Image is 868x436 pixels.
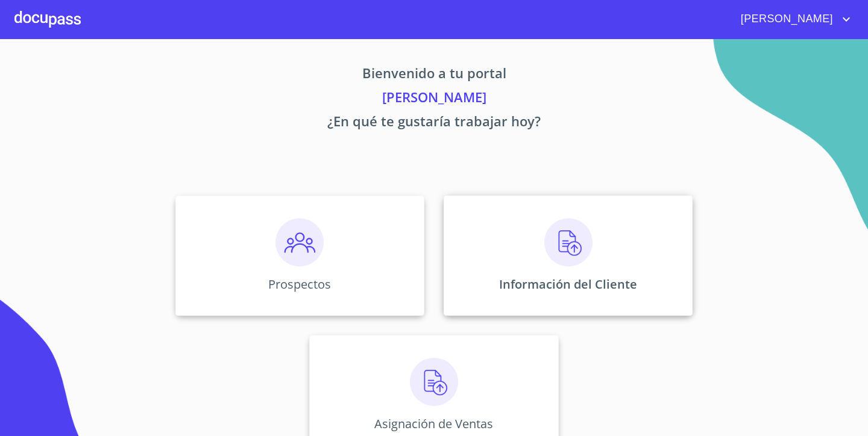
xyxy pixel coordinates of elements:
[268,276,331,292] p: Prospectos
[732,10,854,29] button: account of current user
[410,358,458,406] img: carga.png
[374,416,493,432] p: Asignación de Ventas
[63,63,805,87] p: Bienvenido a tu portal
[732,10,839,29] span: [PERSON_NAME]
[63,87,805,111] p: [PERSON_NAME]
[63,111,805,135] p: ¿En qué te gustaría trabajar hoy?
[499,276,637,292] p: Información del Cliente
[275,218,324,266] img: prospectos.png
[544,218,593,266] img: carga.png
